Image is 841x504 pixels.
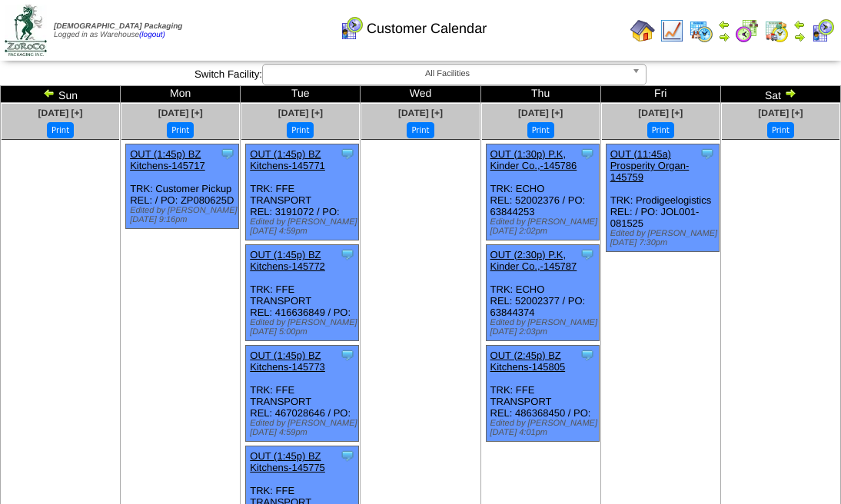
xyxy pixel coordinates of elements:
[718,18,730,31] img: arrowleft.gif
[130,206,238,224] div: Edited by [PERSON_NAME] [DATE] 9:16pm
[38,108,83,118] a: [DATE] [+]
[340,448,355,463] img: Tooltip
[250,318,358,337] div: Edited by [PERSON_NAME] [DATE] 5:00pm
[580,347,595,363] img: Tooltip
[793,31,806,43] img: arrowright.gif
[486,245,599,341] div: TRK: ECHO REL: 52002377 / PO: 63844374
[527,122,554,138] button: Print
[490,318,599,337] div: Edited by [PERSON_NAME] [DATE] 2:03pm
[278,108,323,118] a: [DATE] [+]
[720,86,840,103] td: Sat
[47,122,74,138] button: Print
[339,16,364,41] img: calendarcustomer.gif
[54,22,182,39] span: Logged in as Warehouse
[407,122,434,138] button: Print
[54,22,182,31] span: [DEMOGRAPHIC_DATA] Packaging
[784,87,796,99] img: arrowright.gif
[269,65,626,83] span: All Facilities
[610,229,719,247] div: Edited by [PERSON_NAME] [DATE] 7:30pm
[126,144,239,229] div: TRK: Customer Pickup REL: / PO: ZP080625D
[758,108,803,118] a: [DATE] [+]
[486,144,599,240] div: TRK: ECHO REL: 52002376 / PO: 63844253
[580,146,595,161] img: Tooltip
[606,144,719,252] div: TRK: Prodigeelogistics REL: / PO: JOL001-081525
[518,108,563,118] a: [DATE] [+]
[121,86,241,103] td: Mon
[43,87,55,99] img: arrowleft.gif
[1,86,121,103] td: Sun
[718,31,730,43] img: arrowright.gif
[5,5,47,56] img: zoroco-logo-small.webp
[241,86,361,103] td: Tue
[220,146,235,161] img: Tooltip
[340,247,355,262] img: Tooltip
[735,18,760,43] img: calendarblend.gif
[250,450,325,473] a: OUT (1:45p) BZ Kitchens-145775
[158,108,203,118] a: [DATE] [+]
[246,245,359,341] div: TRK: FFE TRANSPORT REL: 416636849 / PO:
[638,108,683,118] a: [DATE] [+]
[287,122,314,138] button: Print
[689,18,713,43] img: calendarprod.gif
[361,86,480,103] td: Wed
[250,148,325,171] a: OUT (1:45p) BZ Kitchens-145771
[246,346,359,442] div: TRK: FFE TRANSPORT REL: 467028646 / PO:
[764,18,789,43] img: calendarinout.gif
[367,21,487,37] span: Customer Calendar
[490,419,599,437] div: Edited by [PERSON_NAME] [DATE] 4:01pm
[810,18,835,43] img: calendarcustomer.gif
[610,148,690,183] a: OUT (11:45a) Prosperity Organ-145759
[130,148,205,171] a: OUT (1:45p) BZ Kitchens-145717
[398,108,443,118] a: [DATE] [+]
[600,86,720,103] td: Fri
[250,217,358,236] div: Edited by [PERSON_NAME] [DATE] 4:59pm
[340,347,355,363] img: Tooltip
[647,122,674,138] button: Print
[767,122,794,138] button: Print
[490,148,577,171] a: OUT (1:30p) P.K, Kinder Co.,-145786
[246,144,359,240] div: TRK: FFE TRANSPORT REL: 3191072 / PO:
[793,18,806,31] img: arrowleft.gif
[490,350,566,373] a: OUT (2:45p) BZ Kitchens-145805
[250,419,358,437] div: Edited by [PERSON_NAME] [DATE] 4:59pm
[486,346,599,442] div: TRK: FFE TRANSPORT REL: 486368450 / PO:
[490,249,577,272] a: OUT (2:30p) P.K, Kinder Co.,-145787
[700,146,715,161] img: Tooltip
[580,247,595,262] img: Tooltip
[660,18,684,43] img: line_graph.gif
[250,249,325,272] a: OUT (1:45p) BZ Kitchens-145772
[490,217,599,236] div: Edited by [PERSON_NAME] [DATE] 2:02pm
[139,31,165,39] a: (logout)
[480,86,600,103] td: Thu
[250,350,325,373] a: OUT (1:45p) BZ Kitchens-145773
[340,146,355,161] img: Tooltip
[167,122,194,138] button: Print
